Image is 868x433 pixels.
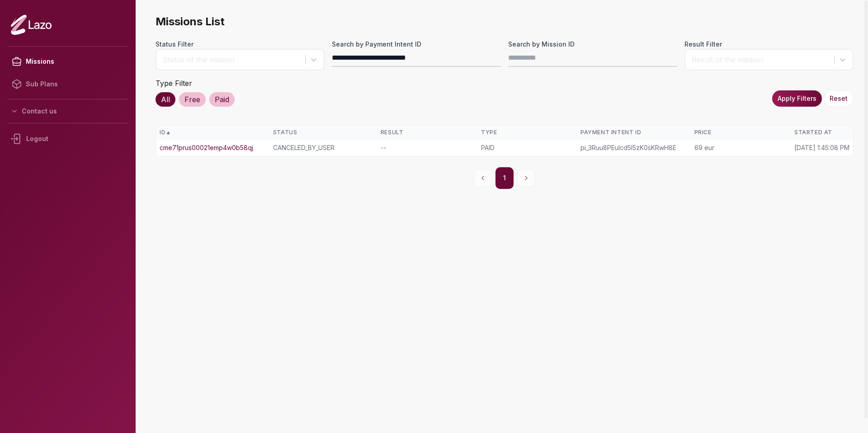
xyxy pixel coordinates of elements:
a: Sub Plans [7,73,128,95]
div: [DATE] 1:45:08 PM [794,143,849,152]
label: Type Filter [156,79,192,88]
div: All [156,92,175,107]
div: Free [179,92,206,107]
div: ID [160,129,266,136]
button: 1 [495,167,514,189]
div: Started At [794,129,849,136]
label: Search by Payment Intent ID [332,40,501,49]
span: Missions List [156,14,854,29]
a: Missions [7,50,128,73]
div: 69 eur [694,143,787,152]
div: Result of the mission [692,54,830,65]
div: Logout [7,127,128,151]
label: Search by Mission ID [508,40,677,49]
div: Status of the mission [163,54,301,65]
a: cme71prus00021emp4w0b58qj [160,143,253,152]
button: Contact us [7,103,128,119]
label: Result Filter [684,40,854,49]
span: ▲ [165,129,171,136]
div: CANCELED_BY_USER [273,143,373,152]
button: Reset [824,90,854,107]
div: -- [381,143,474,152]
div: pi_3Ruu8PEulcd5I5zK0sKRwH8E [580,143,687,152]
div: Status [273,129,373,136]
div: Type [481,129,573,136]
button: Apply Filters [772,90,822,107]
div: PAID [481,143,573,152]
div: Payment Intent ID [580,129,687,136]
label: Status Filter [156,40,325,49]
div: Result [381,129,474,136]
div: Price [694,129,787,136]
div: Paid [209,92,235,107]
